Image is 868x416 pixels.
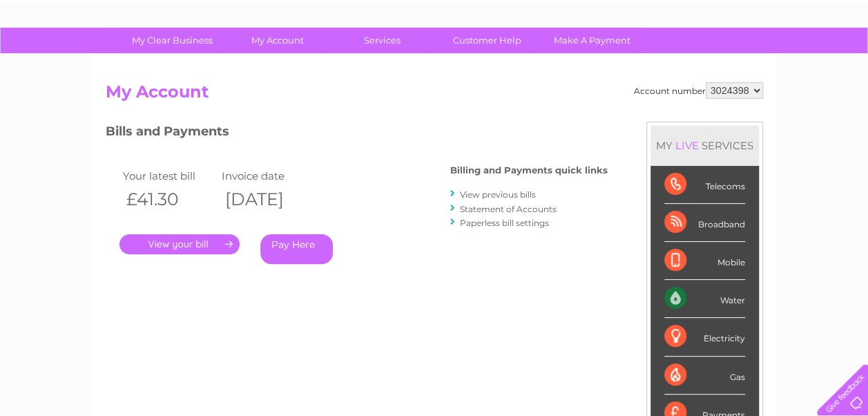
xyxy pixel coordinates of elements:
div: Account number [634,82,763,99]
a: Statement of Accounts [460,204,557,214]
td: Invoice date [218,167,318,185]
td: Your latest bill [119,167,219,185]
div: Gas [664,357,745,395]
img: logo.png [30,36,101,78]
div: MY SERVICES [650,126,759,165]
h2: My Account [106,82,763,108]
a: Paperless bill settings [460,218,549,228]
a: Water [625,59,651,69]
th: £41.30 [119,185,219,214]
a: 0333 014 3131 [608,7,703,24]
a: My Clear Business [115,28,229,53]
a: Blog [748,59,768,69]
div: LIVE [673,139,702,152]
a: Services [325,28,439,53]
th: [DATE] [218,185,318,214]
a: Contact [776,59,810,69]
div: Telecoms [664,166,745,204]
a: Pay Here [260,234,333,264]
div: Water [664,280,745,318]
h3: Bills and Payments [106,122,608,146]
h4: Billing and Payments quick links [450,165,608,176]
div: Mobile [664,242,745,280]
div: Clear Business is a trading name of Verastar Limited (registered in [GEOGRAPHIC_DATA] No. 3667643... [108,8,761,67]
a: Make A Payment [535,28,649,53]
div: Broadband [664,204,745,242]
a: My Account [220,28,334,53]
a: Energy [659,59,690,69]
a: Telecoms [698,59,740,69]
a: View previous bills [460,189,536,200]
a: . [119,234,240,254]
a: Log out [822,59,855,69]
div: Electricity [664,318,745,356]
a: Customer Help [430,28,544,53]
